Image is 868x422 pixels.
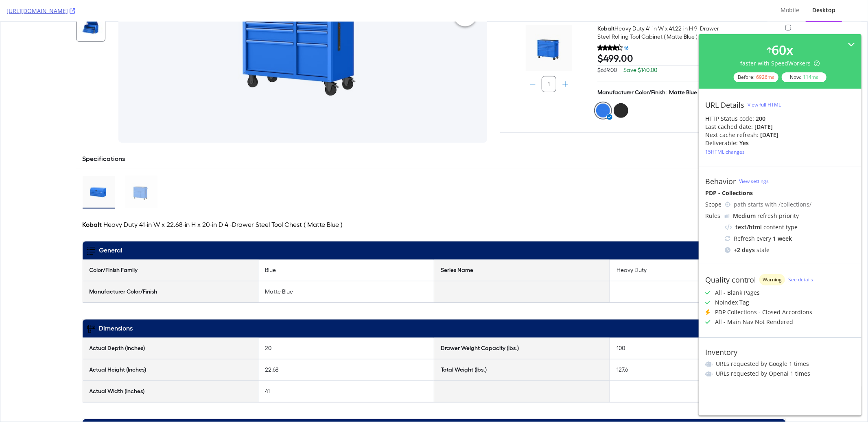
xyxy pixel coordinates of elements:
h6: Manufacturer Color/Finish [89,265,157,275]
div: View full HTML [748,101,781,108]
div: 114 ms [803,74,818,80]
div: 1 week [773,235,792,243]
h6: Series Name [440,244,473,253]
div: Last cached date: [705,123,753,131]
img: Heavy Duty 41-in W x 22.68-in H x 20-in D 4 -Drawer Steel Tool Chest ( Matte Blue ) [85,157,112,183]
div: Kobalt Heavy Duty 41-in W x 41.22-in H 9 -Drawer Steel Rolling Tool Cabinet ( Matte Blue ) [597,3,727,19]
div: refresh priority [733,212,799,220]
div: Before: [734,72,778,82]
p: 127.6 [616,343,627,353]
div: HTTP Status code: [705,115,855,123]
div: Scope [705,200,722,209]
p: Heavy Duty [616,244,646,253]
h6: Actual Width (Inches) [89,365,144,374]
div: text/html [735,223,762,231]
div: Rules [705,212,722,220]
div: [DATE] [754,123,773,131]
div: Heavy Duty 41-in W x 22.68-in H x 20-in D 4 -Drawer Steel Tool Chest ( Matte Blue ) [82,200,785,206]
div: 60 x [772,41,794,59]
div: NoIndex Tag [715,298,749,307]
h5: General [87,224,122,233]
div: Deliverable: [705,139,738,147]
span: $639.00 [597,45,620,52]
p: 20 [265,322,271,331]
p: 41 [265,365,269,374]
a: See details [788,276,813,283]
div: Medium [733,212,756,220]
sup: .00 [618,30,633,42]
h2: Manufacturer Color/Finish: [597,67,667,75]
div: stale [725,246,855,254]
button: View full HTML [748,98,781,111]
img: j32suk7ufU7viAAAAAElFTkSuQmCC [725,214,730,218]
span: 499 [597,30,618,42]
p: Matte Blue [265,265,293,275]
div: PDP Collections - Closed Accordions [715,308,812,316]
div: Yes [739,139,749,147]
li: URLs requested by Google 1 times [705,360,855,368]
h6: Color/Finish Family [89,244,138,253]
button: Increment or Decrement Number [558,56,571,69]
a: [URL][DOMAIN_NAME] [7,7,75,15]
strong: Kobalt [82,199,103,207]
div: Desktop [812,6,835,14]
strong: 200 [756,115,765,122]
button: Increment or Decrement Number [526,56,539,69]
div: Mobile [781,6,799,14]
div: URL Details [705,100,744,109]
a: View settings [739,178,769,185]
strong: Kobalt [597,3,614,10]
div: faster with SpeedWorkers [741,59,820,67]
div: [DATE] [760,131,778,139]
p: 22.68 [265,343,278,353]
div: All - Main Nav Not Rendered [715,318,793,326]
div: Behavior [705,177,736,186]
p: Blue [265,244,275,253]
div: warning label [759,274,785,285]
span: Warning [763,277,782,282]
input: Stepper number input field with increment and decrement buttons [540,54,557,70]
div: Now: [782,72,826,82]
h6: Actual Height (Inches) [89,343,146,353]
span: Specifications [82,127,125,147]
p: 100 [616,322,625,331]
h6: Actual Depth (Inches) [89,322,145,331]
h6: Drawer Weight Capacity (lbs.) [440,322,518,331]
div: Quality control [705,275,756,284]
h3: Matte Blue [669,67,697,75]
div: 6926 ms [756,74,774,80]
div: All - Blank Pages [715,289,760,297]
h5: Dimensions [87,302,133,311]
div: PDP - Collections [705,189,855,197]
div: content type [725,223,855,231]
sup: $ [597,30,603,42]
img: Heavy Duty 41-in W x 41.22-in H 9 -Drawer Steel Rolling Tool Cabinet ( Matte Blue ) [127,157,154,183]
div: Refresh every [725,235,855,243]
div: path starts with /collections/ [734,200,855,209]
button: Specifications [76,127,792,147]
div: + 2 days [734,246,755,254]
div: 15 HTML changes [705,148,745,155]
h6: Total Weight (lbs.) [440,343,486,353]
div: Inventory [705,348,737,357]
span: Save $140.00 [623,45,657,52]
span: Heavy Duty 41-in W x 41.22-in H 9 -Drawer Steel Rolling Tool Cabinet ( Matte Blue ) [597,3,719,18]
button: 15HTML changes [705,147,745,157]
div: Next cache refresh: [705,131,759,139]
li: URLs requested by Openai 1 times [705,370,855,378]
